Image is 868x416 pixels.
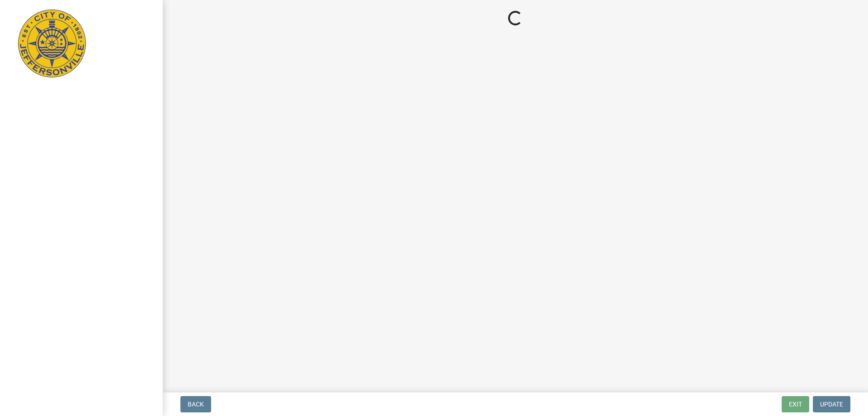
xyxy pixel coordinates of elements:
[18,10,86,77] img: City of Jeffersonville, Indiana
[180,396,211,412] button: Back
[188,401,204,408] span: Back
[820,401,843,408] span: Update
[782,396,809,412] button: Exit
[813,396,850,412] button: Update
